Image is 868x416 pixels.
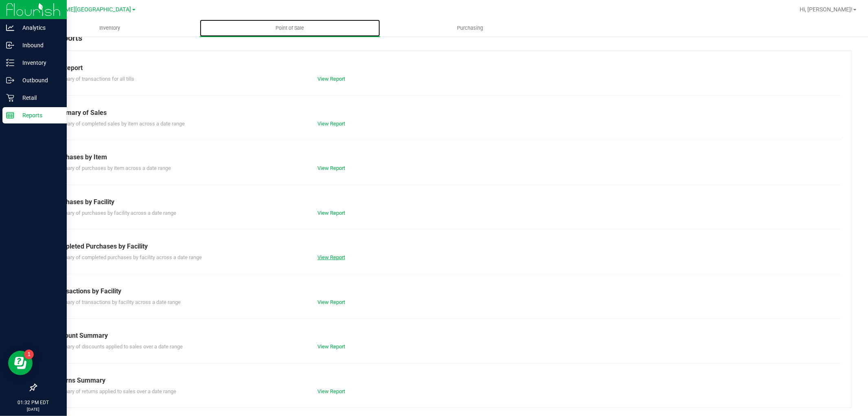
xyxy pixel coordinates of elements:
span: Summary of transactions for all tills [52,76,134,82]
span: [PERSON_NAME][GEOGRAPHIC_DATA] [31,6,131,13]
p: Outbound [14,75,63,85]
span: Summary of completed purchases by facility across a date range [52,254,202,260]
div: Discount Summary [52,331,835,341]
a: Purchasing [380,20,560,37]
span: Summary of purchases by facility across a date range [52,210,176,216]
div: Transactions by Facility [52,286,835,296]
a: View Report [317,254,345,260]
p: Inbound [14,40,63,50]
a: Point of Sale [200,20,380,37]
inline-svg: Inbound [6,41,14,49]
p: Inventory [14,58,63,68]
div: Returns Summary [52,376,835,385]
a: View Report [317,388,345,394]
div: Purchases by Facility [52,197,835,207]
span: Hi, [PERSON_NAME]! [800,6,853,13]
inline-svg: Retail [6,94,14,102]
iframe: Resource center [8,351,33,375]
div: POS Reports [36,32,852,51]
a: View Report [317,210,345,216]
p: Retail [14,93,63,103]
span: Summary of purchases by item across a date range [52,165,171,171]
span: Summary of completed sales by item across a date range [52,121,185,127]
a: View Report [317,165,345,171]
p: Reports [14,110,63,120]
p: [DATE] [4,406,63,412]
p: Analytics [14,23,63,33]
inline-svg: Inventory [6,59,14,67]
span: Point of Sale [265,24,315,32]
span: Summary of discounts applied to sales over a date range [52,343,183,350]
a: View Report [317,343,345,350]
a: View Report [317,299,345,305]
a: View Report [317,121,345,127]
inline-svg: Outbound [6,76,14,84]
inline-svg: Reports [6,111,14,119]
div: Till Report [52,63,835,73]
a: Inventory [20,20,200,37]
a: View Report [317,76,345,82]
div: Summary of Sales [52,108,835,118]
span: Inventory [88,24,131,32]
span: Summary of returns applied to sales over a date range [52,388,176,394]
span: Purchasing [446,24,494,32]
inline-svg: Analytics [6,24,14,32]
span: Summary of transactions by facility across a date range [52,299,181,305]
div: Completed Purchases by Facility [52,242,835,251]
p: 01:32 PM EDT [4,399,63,406]
div: Purchases by Item [52,152,835,162]
iframe: Resource center unread badge [24,350,34,359]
